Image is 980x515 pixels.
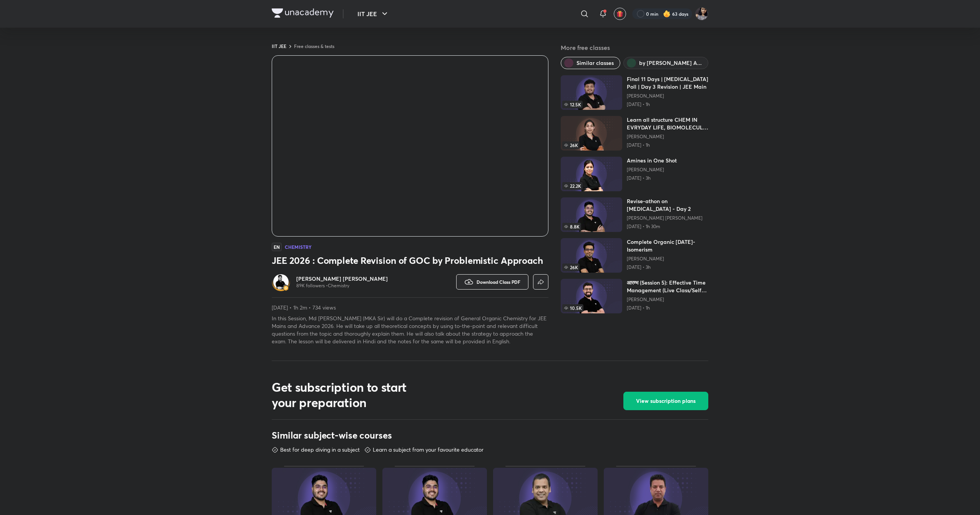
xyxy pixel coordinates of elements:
h2: Get subscription to start your preparation [272,379,429,410]
a: Free classes & tests [294,43,334,49]
img: streak [663,10,671,18]
a: [PERSON_NAME] [627,167,677,173]
span: Similar classes [576,59,614,67]
p: Learn a subject from your favourite educator [373,446,483,454]
span: 26K [562,141,580,149]
p: [DATE] • 1h [627,305,708,311]
p: [DATE] • 3h [627,264,708,270]
button: View subscription plans [623,392,708,410]
a: [PERSON_NAME] [627,134,708,140]
span: View subscription plans [636,397,696,405]
h6: Complete Organic [DATE]-Isomerism [627,238,708,253]
h6: Amines in One Shot [627,157,677,164]
span: by Mohammad Kashif Alam [639,59,702,67]
a: [PERSON_NAME] [627,256,708,262]
p: Best for deep diving in a subject [280,446,360,454]
button: Similar classes [561,57,620,69]
p: [DATE] • 1h [627,101,708,108]
p: [DATE] • 1h 2m • 734 views [272,304,548,311]
a: [PERSON_NAME] [627,296,708,303]
img: Company Logo [272,8,334,18]
iframe: Class [272,56,548,236]
h5: More free classes [561,43,708,52]
img: avatar [616,10,623,17]
p: 89K followers • Chemistry [296,283,388,289]
p: [DATE] • 1h 30m [627,224,708,230]
span: 22.2K [562,182,583,190]
a: IIT JEE [272,43,286,49]
p: In this Session, Md [PERSON_NAME] (MKA Sir) will do a Complete revision of General Organic Chemis... [272,315,548,345]
p: [DATE] • 3h [627,175,677,181]
button: IIT JEE [353,6,394,22]
a: [PERSON_NAME] [627,93,708,99]
p: [DATE] • 1h [627,142,708,148]
a: [PERSON_NAME] [PERSON_NAME] [627,215,708,221]
span: Download Class PDF [477,279,520,285]
h6: Final 11 Days | [MEDICAL_DATA] Poll | Day 3 Revision | JEE Main [627,75,708,91]
span: 10.5K [562,304,583,312]
span: 26K [562,263,580,271]
a: Company Logo [272,8,334,20]
h4: Chemistry [285,245,311,249]
button: avatar [614,8,626,20]
a: Avatarbadge [272,273,290,291]
span: 8.8K [562,223,581,230]
h6: आरम्भ (Session 5): Effective Time Management (Live Class/Self Study) [627,279,708,294]
button: by Mohammad Kashif Alam [623,57,708,69]
img: Avatar [273,274,289,290]
h3: Similar subject-wise courses [272,429,708,441]
span: EN [272,243,282,251]
a: [PERSON_NAME] [PERSON_NAME] [296,275,388,283]
img: badge [283,285,289,291]
h6: Revise-athon on [MEDICAL_DATA] - Day 2 [627,197,708,213]
h3: JEE 2026 : Complete Revision of GOC by Problemistic Approach [272,254,548,267]
img: Rakhi Sharma [695,7,708,20]
span: 12.5K [562,101,583,108]
button: Download Class PDF [456,274,528,290]
h6: Learn all structure CHEM IN EVRYDAY LIFE, BIOMOLECULE POLYMER JEE NEET [627,116,708,131]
